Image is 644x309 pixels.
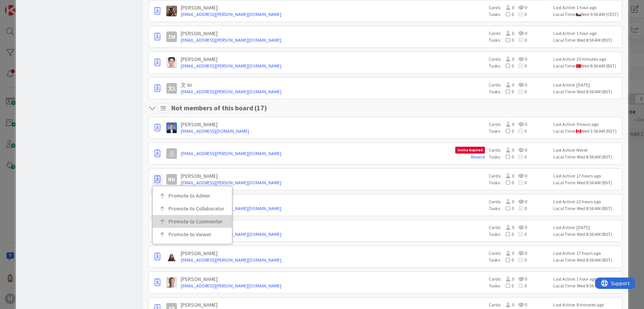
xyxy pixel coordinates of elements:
span: 0 [514,257,527,263]
span: 0 [501,5,514,10]
div: Local Time: Wed 9:56 AM (CEST) [553,11,620,18]
span: 0 [501,63,514,69]
span: 0 [514,82,527,88]
span: 0 [501,11,514,17]
span: 0 [514,11,527,17]
span: 0 [501,302,514,307]
span: 0 [514,89,527,94]
span: 0 [514,283,527,289]
p: Promote to Viewer [169,232,221,237]
span: 0 [501,250,514,256]
span: 0 [514,37,527,43]
div: Cards: [489,301,549,308]
span: 0 [514,147,527,153]
div: Last Active: 25 minutes ago [553,56,620,63]
div: Local Time: Wed 8:56 AM (BST) [553,154,620,160]
a: Promote to Viewer [153,228,232,241]
div: Last Active: 1 hour ago [553,30,620,37]
div: Tasks: [489,63,549,69]
a: [EMAIL_ADDRESS][PERSON_NAME][DOMAIN_NAME] [181,88,485,95]
span: 0 [514,128,527,134]
div: Last Active: 1 hour ago [553,276,620,282]
div: [PERSON_NAME] [181,56,485,63]
a: [EMAIL_ADDRESS][PERSON_NAME][DOMAIN_NAME] [181,231,485,238]
a: [EMAIL_ADDRESS][DOMAIN_NAME] [181,128,485,135]
div: Cards: [489,4,549,11]
p: Promote to Collaborator [169,206,221,211]
span: 0 [501,224,514,230]
span: 0 [514,180,527,185]
div: ZM [166,31,177,42]
span: 0 [501,121,514,127]
a: [EMAIL_ADDRESS][PERSON_NAME][DOMAIN_NAME] [181,205,485,212]
a: Resend [471,154,485,160]
div: Last Active: [DATE] [553,224,620,231]
div: [PERSON_NAME] [181,173,485,179]
span: 0 [514,173,527,179]
span: 0 [514,276,527,282]
div: Local Time: Wed 8:56 AM (BST) [553,231,620,238]
div: Last Active: 22 hours ago [553,198,620,205]
a: [EMAIL_ADDRESS][PERSON_NAME][DOMAIN_NAME] [181,150,451,157]
span: 0 [514,224,527,230]
div: [PERSON_NAME] [181,276,485,282]
span: ( 17 ) [254,104,267,112]
span: 0 [501,276,514,282]
span: 0 [501,154,514,160]
span: 0 [514,199,527,204]
span: 0 [501,231,514,237]
img: DP [166,122,177,133]
div: Last Active: 17 hours ago [553,250,620,257]
span: 0 [514,154,527,160]
div: Tasks: [489,11,549,18]
div: Cards: [489,147,549,154]
div: [PERSON_NAME] [181,301,485,308]
img: ll [166,57,177,68]
div: Tasks: [489,282,549,289]
span: 0 [501,37,514,43]
div: 文l [166,83,177,94]
a: [EMAIL_ADDRESS][PERSON_NAME][DOMAIN_NAME] [181,11,485,18]
div: Last Active: 1 hour ago [553,4,620,11]
div: Cards: [489,276,549,282]
span: 0 [501,199,514,204]
div: Last Active: 17 hours ago [553,173,620,179]
span: 0 [501,147,514,153]
span: 0 [501,30,514,36]
span: 0 [514,30,527,36]
span: Invite Expired [455,147,485,154]
a: [EMAIL_ADDRESS][PERSON_NAME][DOMAIN_NAME] [181,282,485,289]
div: [PERSON_NAME] [181,4,485,11]
img: cz.png [576,13,581,16]
div: Cards: [489,82,549,88]
div: Cards: [489,198,549,205]
div: Local Time: Wed 8:56 AM (BST) [553,257,620,264]
div: Last Active: 8 minutes ago [553,301,620,308]
span: 0 [514,5,527,10]
div: Local Time: Wed 8:56 AM (BST) [553,205,620,212]
div: Cards: [489,250,549,257]
div: Tasks: [489,37,549,44]
div: Local Time: Wed 8:56 AM (BST) [553,37,620,44]
div: Cards: [489,56,549,63]
div: 文 lin [181,82,485,88]
a: Promote to Admin [153,189,232,202]
span: 0 [501,283,514,289]
img: ca.png [576,129,581,133]
div: Cards: [489,173,549,179]
span: 0 [514,302,527,307]
span: 0 [501,205,514,211]
div: Cards: [489,224,549,231]
span: 0 [501,173,514,179]
p: Promote to Admin [169,193,221,198]
div: Cards: [489,30,549,37]
img: BO [166,277,177,288]
div: Local Time: Wed 8:56 AM (BST) [553,63,620,69]
img: cn.png [576,64,581,68]
span: 0 [501,89,514,94]
h4: Not members of this board [171,104,267,112]
span: 0 [501,82,514,88]
div: RH [166,174,177,185]
div: Last Active: 9 hours ago [553,121,620,128]
div: [PERSON_NAME] [181,121,485,128]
